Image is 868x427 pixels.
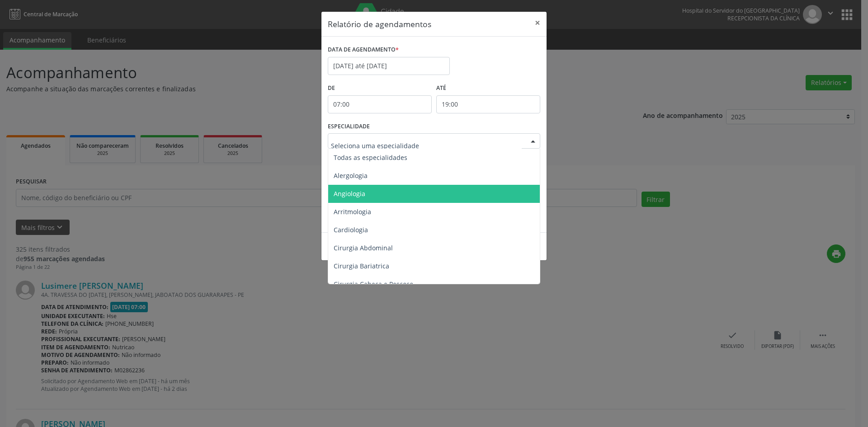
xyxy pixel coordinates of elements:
[334,262,389,270] span: Cirurgia Bariatrica
[436,81,540,95] label: ATÉ
[331,136,522,155] input: Seleciona uma especialidade
[528,12,547,34] button: Close
[334,280,413,288] span: Cirurgia Cabeça e Pescoço
[328,120,370,134] label: ESPECIALIDADE
[436,95,540,113] input: Selecione o horário final
[334,171,368,180] span: Alergologia
[334,244,393,252] span: Cirurgia Abdominal
[334,189,365,198] span: Angiologia
[334,207,371,216] span: Arritmologia
[334,153,407,162] span: Todas as especialidades
[328,43,399,57] label: DATA DE AGENDAMENTO
[334,225,368,234] span: Cardiologia
[328,95,432,113] input: Selecione o horário inicial
[328,18,431,30] h5: Relatório de agendamentos
[328,81,432,95] label: De
[328,57,450,75] input: Selecione uma data ou intervalo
